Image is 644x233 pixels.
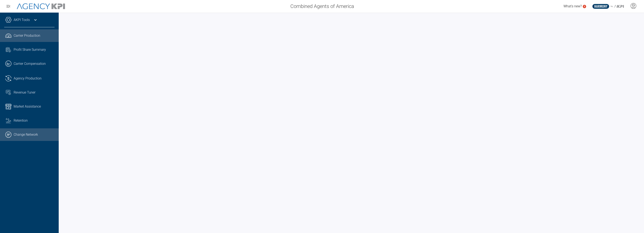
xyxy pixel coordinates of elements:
span: Combined Agents of America [290,3,354,10]
span: Carrier Compensation [14,61,46,66]
img: AgencyKPI [17,3,65,9]
span: Agency Production [14,76,42,81]
div: Retention [14,118,55,123]
span: Revenue Tuner [14,90,35,95]
span: Carrier Production [14,33,40,38]
a: AKPI Tools [14,17,30,22]
text: 5 [584,5,585,8]
a: 5 [583,5,586,8]
span: Profit Share Summary [14,47,46,52]
span: What's new? [563,4,582,8]
span: Market Assistance [14,104,41,109]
